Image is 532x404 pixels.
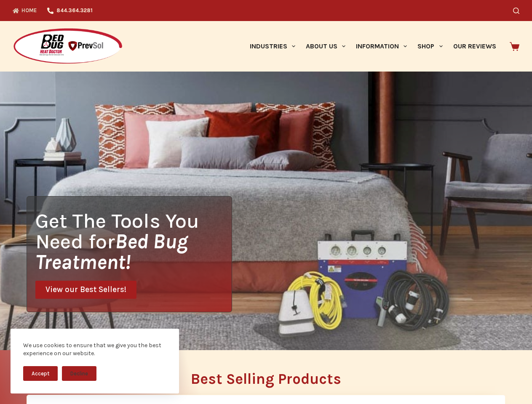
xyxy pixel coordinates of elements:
[244,21,300,72] a: Industries
[351,21,412,72] a: Information
[23,366,58,381] button: Accept
[35,229,188,274] i: Bed Bug Treatment!
[244,21,501,72] nav: Primary
[13,28,123,65] img: Prevsol/Bed Bug Heat Doctor
[448,21,501,72] a: Our Reviews
[300,21,350,72] a: About Us
[7,3,32,29] button: Open LiveChat chat widget
[513,8,519,14] button: Search
[62,366,96,381] button: Decline
[27,372,505,386] h2: Best Selling Products
[412,21,448,72] a: Shop
[35,281,136,299] a: View our Best Sellers!
[45,286,126,294] span: View our Best Sellers!
[23,341,166,358] div: We use cookies to ensure that we give you the best experience on our website.
[35,210,232,272] h1: Get The Tools You Need for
